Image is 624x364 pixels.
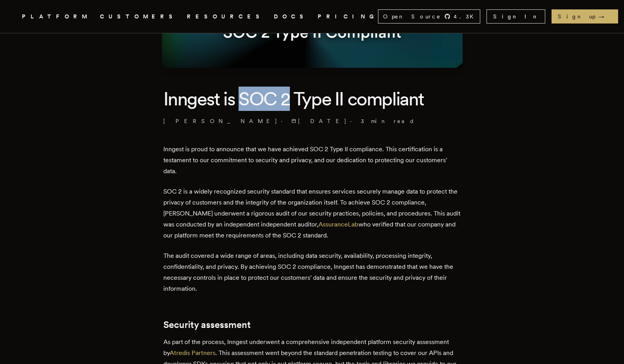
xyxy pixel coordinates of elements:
[163,87,461,111] h1: Inngest is SOC 2 Type II compliant
[274,12,308,22] a: DOCS
[163,144,461,177] p: Inngest is proud to announce that we have achieved SOC 2 Type II compliance. This certification i...
[163,186,461,241] p: SOC 2 is a widely recognized security standard that ensures services securely manage data to prot...
[187,12,264,22] button: RESOURCES
[170,349,215,357] a: Atredis Partners
[318,221,358,228] a: AssuranceLab
[163,117,278,125] a: [PERSON_NAME]
[291,117,347,125] span: [DATE]
[100,12,177,22] a: CUSTOMERS
[599,13,612,20] span: →
[318,12,378,22] a: PRICING
[22,12,90,22] button: PLATFORM
[487,9,545,24] a: Sign In
[163,250,461,294] p: The audit covered a wide range of areas, including data security, availability, processing integr...
[552,9,618,24] a: Sign up
[454,13,478,20] span: 4.3 K
[383,13,441,20] span: Open Source
[361,117,415,125] span: 3 min read
[163,319,461,330] h2: Security assessment
[163,117,461,125] p: · ·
